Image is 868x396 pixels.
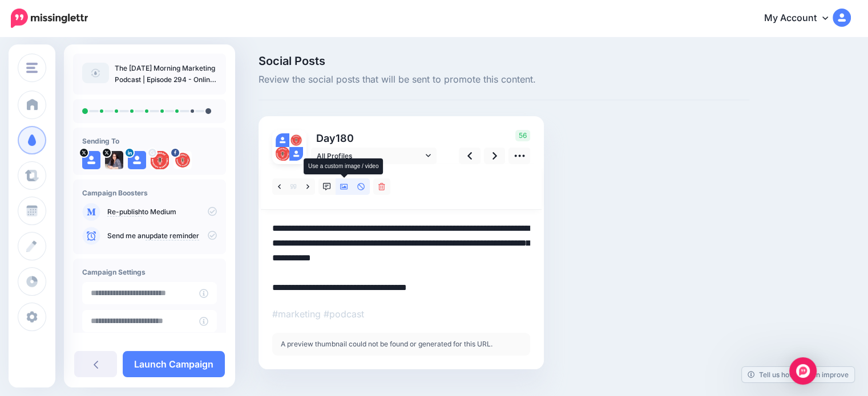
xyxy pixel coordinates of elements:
[311,148,437,164] a: All Profiles
[11,9,88,28] img: Missinglettr
[276,147,289,161] img: AOh14GgmI6sU1jtbyWpantpgfBt4IO5aN2xv9XVZLtiWs96-c-63978.png
[336,132,354,144] span: 180
[107,207,217,217] p: to Medium
[272,307,530,321] p: #marketing #podcast
[82,137,217,145] h4: Sending To
[82,189,217,197] h4: Campaign Boosters
[82,268,217,276] h4: Campaign Settings
[82,151,100,169] img: user_default_image.png
[753,5,851,32] a: My Account
[276,133,289,147] img: user_default_image.png
[789,357,817,385] div: Open Intercom Messenger
[317,150,423,162] span: All Profiles
[146,231,199,240] a: update reminder
[742,367,854,382] a: Tell us how we can improve
[82,63,109,83] img: article-default-image-icon.png
[105,151,123,169] img: qcmyTuyw-31248.jpg
[515,130,530,141] span: 56
[259,55,749,67] span: Social Posts
[26,63,38,73] img: menu.png
[151,151,169,169] img: AOh14GgmI6sU1jtbyWpantpgfBt4IO5aN2xv9XVZLtiWs96-c-63978.png
[272,333,530,356] div: A preview thumbnail could not be found or generated for this URL.
[289,147,303,161] img: user_default_image.png
[115,63,217,85] p: The [DATE] Morning Marketing Podcast | Episode 294 - Online Etiquette
[107,207,142,217] a: Re-publish
[259,72,749,87] span: Review the social posts that will be sent to promote this content.
[107,231,217,241] p: Send me an
[173,151,192,169] img: picture-bsa83623.png
[128,151,146,169] img: user_default_image.png
[289,133,303,147] img: picture-bsa83623.png
[311,130,438,146] p: Day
